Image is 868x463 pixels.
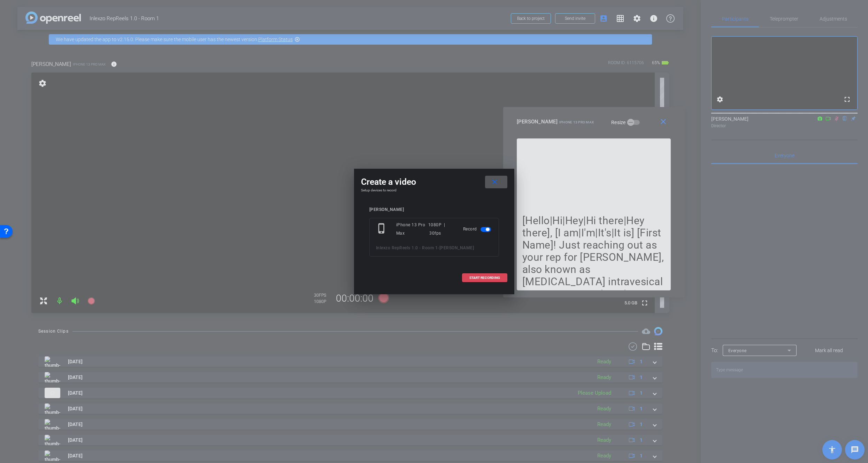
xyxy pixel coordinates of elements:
mat-icon: close [490,178,499,187]
div: [PERSON_NAME] [369,207,499,212]
div: iPhone 13 Pro Max [396,221,428,237]
span: - [438,245,439,250]
div: Record [463,221,492,237]
button: START RECORDING [462,273,507,282]
div: Create a video [361,176,507,188]
span: [PERSON_NAME] [439,245,474,250]
span: START RECORDING [469,276,500,280]
div: 1080P | 30fps [428,221,453,237]
mat-icon: phone_iphone [376,223,389,235]
span: Inlexzo RepReels 1.0 - Room 1 [376,245,438,250]
h4: Setup devices to record [361,188,507,192]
